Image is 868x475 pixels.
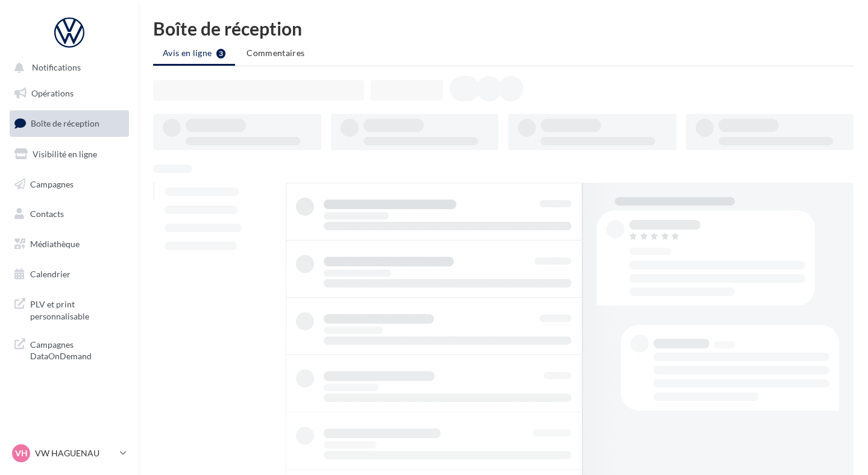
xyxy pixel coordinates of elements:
a: PLV et print personnalisable [7,291,131,327]
span: VH [15,447,28,459]
span: Campagnes [30,178,74,189]
span: Boîte de réception [31,118,99,128]
a: Contacts [7,201,131,227]
a: Visibilité en ligne [7,142,131,167]
a: VH VW HAGUENAU [10,442,129,465]
a: Boîte de réception [7,110,131,136]
span: Médiathèque [30,239,80,249]
span: Campagnes DataOnDemand [30,336,124,362]
a: Médiathèque [7,231,131,257]
div: Boîte de réception [153,19,854,37]
span: Opérations [31,88,74,98]
span: Contacts [30,209,64,219]
span: Calendrier [30,269,71,279]
a: Campagnes DataOnDemand [7,332,131,367]
span: PLV et print personnalisable [30,296,124,322]
span: Visibilité en ligne [33,149,97,159]
a: Calendrier [7,262,131,287]
span: Commentaires [247,48,304,58]
a: Opérations [7,81,131,106]
a: Campagnes [7,172,131,197]
p: VW HAGUENAU [35,447,115,459]
span: Notifications [32,63,81,73]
